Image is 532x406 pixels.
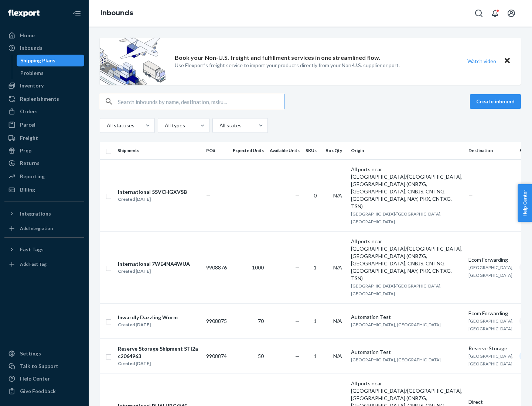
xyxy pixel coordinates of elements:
[118,314,178,321] div: Inwardly Dazzling Worm
[4,80,84,92] a: Inventory
[4,93,84,105] a: Replenishments
[175,62,400,69] p: Use Flexport’s freight service to import your products directly from your Non-U.S. supplier or port.
[20,375,50,382] div: Help Center
[4,385,84,397] button: Give Feedback
[118,196,187,203] div: Created [DATE]
[20,147,31,154] div: Prep
[351,348,463,356] div: Automation Test
[203,338,230,374] td: 9908874
[4,184,84,196] a: Billing
[219,122,219,129] input: All states
[351,166,463,210] div: All ports near [GEOGRAPHIC_DATA]/[GEOGRAPHIC_DATA], [GEOGRAPHIC_DATA] (CNBZG, [GEOGRAPHIC_DATA], ...
[258,318,264,324] span: 70
[351,357,441,362] span: [GEOGRAPHIC_DATA], [GEOGRAPHIC_DATA]
[295,353,300,359] span: —
[4,223,84,234] a: Add Integration
[118,360,200,367] div: Created [DATE]
[118,321,178,328] div: Created [DATE]
[106,122,107,129] input: All statuses
[4,145,84,156] a: Prep
[95,3,139,24] ol: breadcrumbs
[20,134,38,142] div: Freight
[4,348,84,359] a: Settings
[118,268,190,275] div: Created [DATE]
[518,184,532,222] span: Help Center
[4,157,84,169] a: Returns
[351,313,463,321] div: Automation Test
[20,388,56,395] div: Give Feedback
[468,398,514,406] div: Direct
[164,122,165,129] input: All types
[20,44,42,52] div: Inbounds
[465,142,516,159] th: Destination
[351,238,463,282] div: All ports near [GEOGRAPHIC_DATA]/[GEOGRAPHIC_DATA], [GEOGRAPHIC_DATA] (CNBZG, [GEOGRAPHIC_DATA], ...
[8,10,40,17] img: Flexport logo
[314,318,317,324] span: 1
[4,258,84,270] a: Add Fast Tag
[118,188,187,196] div: International 5SVCHGXVSB
[258,353,264,359] span: 50
[20,108,38,115] div: Orders
[118,94,284,109] input: Search inbounds by name, destination, msku...
[351,283,441,296] span: [GEOGRAPHIC_DATA]/[GEOGRAPHIC_DATA], [GEOGRAPHIC_DATA]
[20,173,45,180] div: Reporting
[20,261,47,267] div: Add Fast Tag
[20,69,44,77] div: Problems
[20,57,55,64] div: Shipping Plans
[295,264,300,271] span: —
[17,55,85,66] a: Shipping Plans
[4,119,84,131] a: Parcel
[463,56,501,66] button: Watch video
[333,353,342,359] span: N/A
[470,94,521,109] button: Create inbound
[4,244,84,255] button: Fast Tags
[295,318,300,324] span: —
[69,6,84,21] button: Close Navigation
[20,350,41,357] div: Settings
[20,246,44,253] div: Fast Tags
[333,264,342,271] span: N/A
[118,260,190,268] div: International 7WE4NA4WUA
[20,95,59,103] div: Replenishments
[17,67,85,79] a: Problems
[4,208,84,220] button: Integrations
[295,192,300,199] span: —
[4,30,84,41] a: Home
[203,231,230,303] td: 9908876
[4,171,84,182] a: Reporting
[468,256,514,264] div: Ecom Forwarding
[267,142,303,159] th: Available Units
[468,310,514,317] div: Ecom Forwarding
[333,192,342,199] span: N/A
[118,345,200,360] div: Reserve Storage Shipment STI2ac2064963
[468,345,514,352] div: Reserve Storage
[468,353,514,367] span: [GEOGRAPHIC_DATA], [GEOGRAPHIC_DATA]
[488,6,502,21] button: Open notifications
[20,159,40,167] div: Returns
[20,210,51,217] div: Integrations
[314,192,317,199] span: 0
[252,264,264,271] span: 1000
[100,9,133,17] a: Inbounds
[4,360,84,372] a: Talk to Support
[303,142,323,159] th: SKUs
[468,318,514,331] span: [GEOGRAPHIC_DATA], [GEOGRAPHIC_DATA]
[20,225,53,231] div: Add Integration
[471,6,486,21] button: Open Search Box
[351,211,441,224] span: [GEOGRAPHIC_DATA]/[GEOGRAPHIC_DATA], [GEOGRAPHIC_DATA]
[20,362,58,370] div: Talk to Support
[230,142,267,159] th: Expected Units
[4,106,84,117] a: Orders
[314,353,317,359] span: 1
[502,56,512,66] button: Close
[20,121,35,128] div: Parcel
[115,142,203,159] th: Shipments
[323,142,348,159] th: Box Qty
[314,264,317,271] span: 1
[206,192,211,199] span: —
[4,373,84,385] a: Help Center
[20,82,44,89] div: Inventory
[203,142,230,159] th: PO#
[4,132,84,144] a: Freight
[348,142,465,159] th: Origin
